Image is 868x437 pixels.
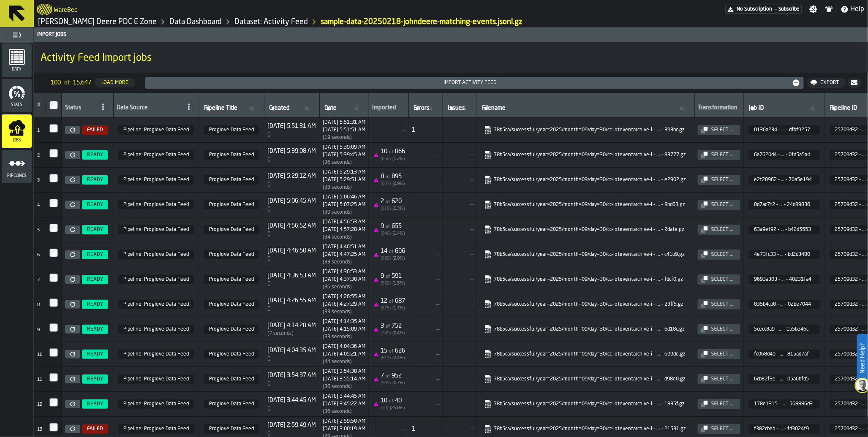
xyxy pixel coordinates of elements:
[38,17,157,27] a: link-to-/wh/i/9d85c013-26f4-4c06-9c7d-6d35b33af13a
[484,201,686,209] a: link-to-https://s3.eu-west-1.amazonaws.com/import.app.warebee.com/0d7ac7f2-89c3-4742-a859-66ce24d...
[267,206,316,212] div: Time between creation and start (import delay / Re-Import)
[749,105,765,111] span: label
[749,399,820,409] span: 178e1315-0524-4242-851f-c061568886d3
[381,248,405,255] div: 14 696
[37,228,40,233] span: 5
[698,274,740,285] button: button-Select ...
[708,127,737,133] div: Select ...
[482,373,689,385] span: 78b5ca/successful/year=2025/month=09/day=30/cc-ioteventarchive-ingestion-4-2025-09-30-01-39-12-13...
[381,173,402,180] div: 8 895
[323,119,365,125] div: Started at 1759204291552
[698,299,740,309] button: button-Select ...
[80,424,110,434] a: FAILED
[80,250,110,259] a: READY
[268,103,316,114] input: label
[754,127,813,133] span: 0136a234 - ... - dfbf9257
[698,399,740,409] button: button-Select ...
[323,135,365,141] div: Import duration (start to completion)
[49,299,58,307] input: InputCheckbox-label-react-aria7747381148-:r2m:
[267,231,316,237] div: Time between creation and start (import delay / Re-Import)
[41,52,152,65] span: Activity Feed Import jobs
[73,79,91,86] span: 15,647
[778,6,800,12] span: Subscribe
[37,203,40,208] span: 4
[446,103,473,114] input: label
[373,104,405,113] div: Imported
[806,5,821,14] label: button-toggle-Settings
[118,424,194,434] span: 25709d32-a551-401f-a6ba-e9090b2c9755
[204,175,259,185] span: Proglove Data Feed
[267,156,316,162] div: Time between creation and start (import delay / Re-Import)
[204,424,259,434] span: Proglove Data Feed
[49,124,58,133] input: InputCheckbox-label-react-aria7747381148-:r2f:
[323,152,365,158] div: Completed at 1759203585718
[49,149,58,157] input: InputCheckbox-label-react-aria7747381148-:r2g:
[41,50,861,52] h2: Sub Title
[698,324,740,334] button: button-Select ...
[80,225,110,234] a: READY
[80,325,110,334] a: READY
[34,27,868,42] header: Import Jobs
[323,103,365,114] input: label
[830,105,858,111] span: label
[482,323,689,335] span: 78b5ca/successful/year=2025/month=09/day=30/cc-ioteventarchive-ingestion-4-2025-09-30-01-59-05-35...
[822,5,837,14] label: button-toggle-Notifications
[49,348,58,357] label: InputCheckbox-label-react-aria7747381148-:r2o:
[87,252,103,258] span: READY
[484,176,686,184] a: link-to-https://s3.eu-west-1.amazonaws.com/import.app.warebee.com/e2f28962-0c56-48bd-ae68-0a7f70a...
[44,76,142,90] div: ButtonLoadMore-Load More-Prev-First-Last
[204,200,259,209] span: Proglove Data Feed
[2,29,32,41] label: button-toggle-Toggle Full Menu
[482,199,689,211] span: 78b5ca/successful/year=2025/month=09/day=30/cc-ioteventarchive-ingestion-4-2025-09-30-02-51-20-37...
[2,103,32,107] span: Stats
[118,200,194,209] span: 25709d32-a551-401f-a6ba-e9090b2c9755
[392,206,405,211] span: ( 0.3 %)
[482,398,689,410] span: 78b5ca/successful/year=2025/month=09/day=30/cc-ioteventarchive-ingestion-4-2025-09-30-01-29-14-e1...
[748,103,822,114] input: label
[2,43,32,77] li: menu Data
[412,251,439,258] span: —
[37,102,41,108] span: #
[87,376,103,382] span: READY
[392,182,405,186] span: ( 0.9 %)
[698,175,740,185] button: button-Select ...
[412,176,439,183] span: —
[482,299,689,310] span: 78b5ca/successful/year=2025/month=09/day=30/cc-ioteventarchive-ingestion-4-2025-09-30-02-11-30-98...
[49,174,58,182] label: InputCheckbox-label-react-aria7747381148-:r2h:
[267,256,316,262] div: Time between creation and start (import delay / Re-Import)
[118,250,194,259] span: 25709d32-a551-401f-a6ba-e9090b2c9755
[87,227,103,233] span: READY
[49,224,58,232] label: InputCheckbox-label-react-aria7747381148-:r2j:
[49,199,58,207] input: InputCheckbox-label-react-aria7747381148-:r2i:
[87,326,103,332] span: READY
[412,201,439,208] span: —
[381,231,391,236] span: ( 646 )
[267,223,316,229] span: [DATE] 4:56:52 AM
[87,351,103,357] span: READY
[482,249,689,261] span: 78b5ca/successful/year=2025/month=09/day=30/cc-ioteventarchive-ingestion-4-2025-09-30-02-31-25-f5...
[749,175,820,185] span: e2f28962-0c56-48bd-ae68-0a7f70a5e194
[118,150,194,160] span: 25709d32-a551-401f-a6ba-e9090b2c9755
[204,375,259,384] span: Proglove Data Feed
[386,175,390,179] span: of
[484,126,686,134] a: link-to-https://s3.eu-west-1.amazonaws.com/import.app.warebee.com/0136a234-7515-4f55-a568-abf7dfb...
[118,225,194,234] span: 25709d32-a551-401f-a6ba-e9090b2c9755
[749,375,820,384] span: 6cb82f3e-5580-43dd-8522-69b205a6bfd5
[372,127,405,133] span: —
[381,157,391,161] span: ( 856 )
[323,252,365,258] div: Completed at 1759200445318
[754,177,813,183] span: e2f28962 - ... - 70a5e194
[698,374,740,384] button: button-Select ...
[482,174,689,186] span: 78b5ca/successful/year=2025/month=09/day=30/cc-ioteventarchive-ingestion-4-2025-09-30-03-13-45-a4...
[87,277,103,282] span: READY
[708,277,737,282] div: Select ...
[446,252,473,258] span: —
[118,300,194,309] span: 25709d32-a551-401f-a6ba-e9090b2c9755
[64,79,70,86] span: of
[708,301,737,307] div: Select ...
[381,198,402,205] div: 2 620
[749,225,820,234] span: 63a9ef92-9166-4941-b9b0-0f6bb42d5553
[2,174,32,178] span: Pipelines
